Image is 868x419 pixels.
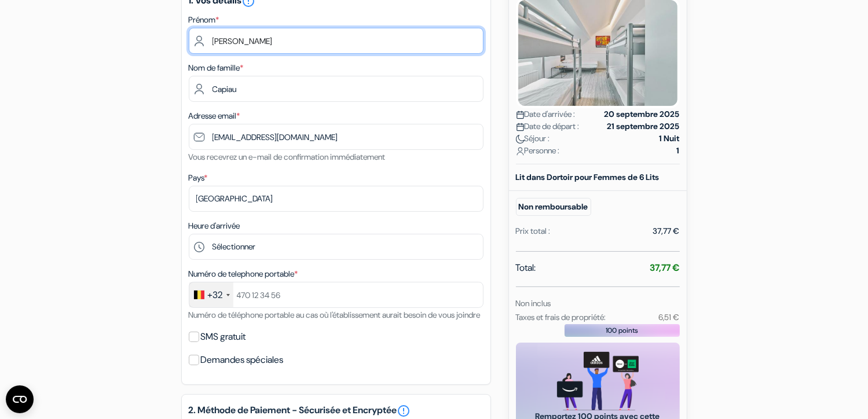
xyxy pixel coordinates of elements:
label: Demandes spéciales [201,352,284,368]
small: 6,51 € [658,312,679,322]
strong: 21 septembre 2025 [607,120,680,133]
img: calendar.svg [516,111,525,119]
label: Adresse email [189,110,240,122]
small: Non remboursable [516,198,591,216]
div: 37,77 € [653,225,680,237]
small: Taxes et frais de propriété: [516,312,606,322]
input: Entrer le nom de famille [189,76,484,102]
label: Numéro de telephone portable [189,268,298,280]
strong: 1 Nuit [660,133,680,145]
b: Lit dans Dortoir pour Femmes de 6 Lits [516,172,660,182]
strong: 20 septembre 2025 [605,108,680,120]
span: Date de départ : [516,120,580,133]
small: Vous recevrez un e-mail de confirmation immédiatement [189,152,386,162]
div: Prix total : [516,225,551,237]
label: Heure d'arrivée [189,220,240,232]
label: Prénom [189,14,219,26]
input: Entrez votre prénom [189,28,484,54]
small: Non inclus [516,298,551,308]
label: Pays [189,172,208,184]
img: moon.svg [516,135,525,144]
h5: 2. Méthode de Paiement - Sécurisée et Encryptée [189,404,484,418]
img: gift_card_hero_new.png [557,352,639,410]
div: Belgium (België): +32 [189,282,233,307]
button: Ouvrir le widget CMP [6,385,34,413]
span: 100 points [606,325,638,336]
span: Personne : [516,145,560,157]
strong: 37,77 € [650,262,680,274]
span: Date d'arrivée : [516,108,576,120]
span: Séjour : [516,133,550,145]
span: Total: [516,261,536,275]
label: SMS gratuit [201,329,246,345]
input: 470 12 34 56 [189,282,484,308]
label: Nom de famille [189,62,244,74]
a: error_outline [397,404,411,418]
div: +32 [208,288,223,302]
strong: 1 [677,145,680,157]
img: calendar.svg [516,123,525,131]
input: Entrer adresse e-mail [189,124,484,150]
img: user_icon.svg [516,147,525,156]
small: Numéro de téléphone portable au cas où l'établissement aurait besoin de vous joindre [189,310,481,320]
